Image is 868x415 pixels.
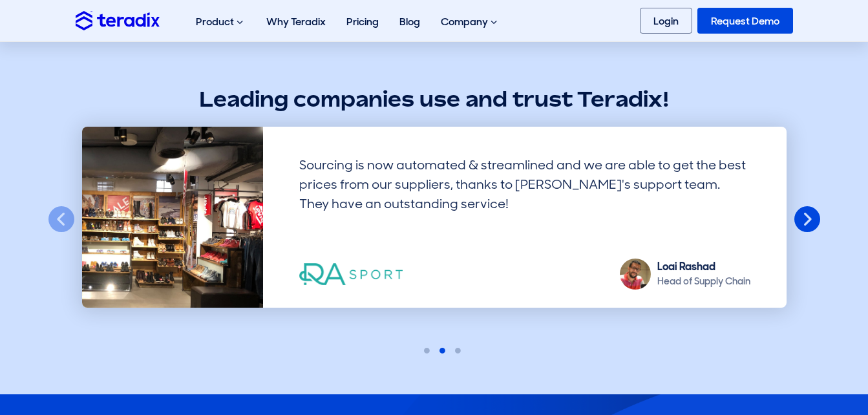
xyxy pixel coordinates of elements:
[47,206,76,234] button: Previous
[185,1,256,43] div: Product
[336,1,389,42] a: Pricing
[445,345,455,355] button: 3 of 3
[697,8,793,34] a: Request Demo
[389,1,430,42] a: Blog
[793,206,821,234] button: Next
[430,1,510,43] div: Company
[256,1,336,42] a: Why Teradix
[76,85,793,114] h2: Leading companies use and trust Teradix!
[429,345,439,355] button: 2 of 3
[414,345,424,355] button: 1 of 3
[76,11,160,30] img: Teradix logo
[299,263,403,285] img: RA Sport
[640,8,692,34] a: Login
[289,145,761,243] div: Sourcing is now automated & streamlined and we are able to get the best prices from our suppliers...
[783,330,850,397] iframe: Chatbot
[620,259,651,290] img: Loai Rashad
[657,259,750,275] div: Loai Rashad
[657,275,750,288] div: Head of Supply Chain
